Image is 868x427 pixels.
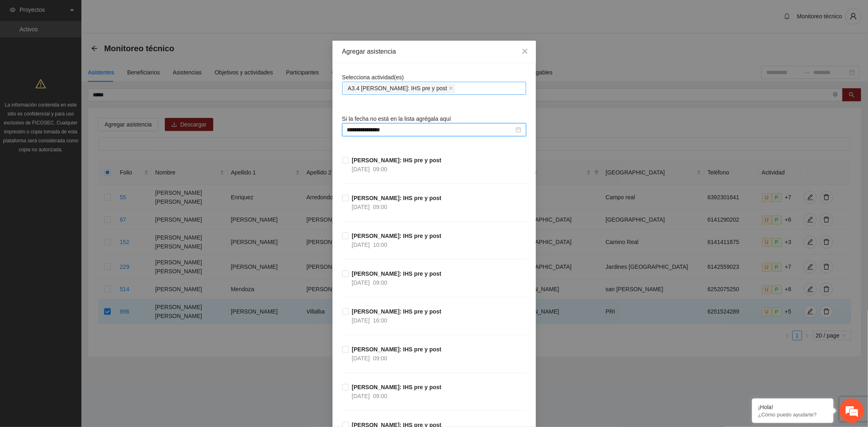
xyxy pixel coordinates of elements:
span: [DATE] [352,204,370,210]
span: A3.4 [PERSON_NAME]: IHS pre y post [348,84,447,93]
span: 09:00 [373,355,387,362]
strong: [PERSON_NAME]: IHS pre y post [352,157,442,163]
strong: [PERSON_NAME]: IHS pre y post [352,270,442,277]
div: Minimizar ventana de chat en vivo [133,4,153,24]
button: Close [514,41,536,63]
span: [DATE] [352,166,370,172]
span: [DATE] [352,355,370,362]
span: Estamos en línea. [47,109,112,191]
span: Selecciona actividad(es) [342,74,404,81]
div: Agregar asistencia [342,47,526,56]
strong: [PERSON_NAME]: IHS pre y post [352,308,442,315]
p: ¿Cómo puedo ayudarte? [758,412,827,418]
strong: [PERSON_NAME]: IHS pre y post [352,195,442,201]
span: [DATE] [352,393,370,399]
strong: [PERSON_NAME]: IHS pre y post [352,346,442,353]
textarea: Escriba su mensaje y pulse “Intro” [4,222,155,251]
span: 16:00 [373,317,387,324]
div: Chatee con nosotros ahora [42,41,137,52]
span: Si la fecha no está en la lista agrégala aquí [342,115,451,122]
strong: [PERSON_NAME]: IHS pre y post [352,233,442,239]
strong: [PERSON_NAME]: IHS pre y post [352,384,442,390]
span: close [522,48,528,54]
span: close [449,86,453,90]
span: A3.4 Cuauhtémoc: IHS pre y post [344,83,455,93]
span: [DATE] [352,279,370,286]
span: 09:00 [373,166,387,172]
span: 10:00 [373,242,387,248]
span: 09:00 [373,204,387,210]
div: ¡Hola! [758,404,827,410]
span: [DATE] [352,317,370,324]
span: 09:00 [373,393,387,399]
span: [DATE] [352,242,370,248]
span: 09:00 [373,279,387,286]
